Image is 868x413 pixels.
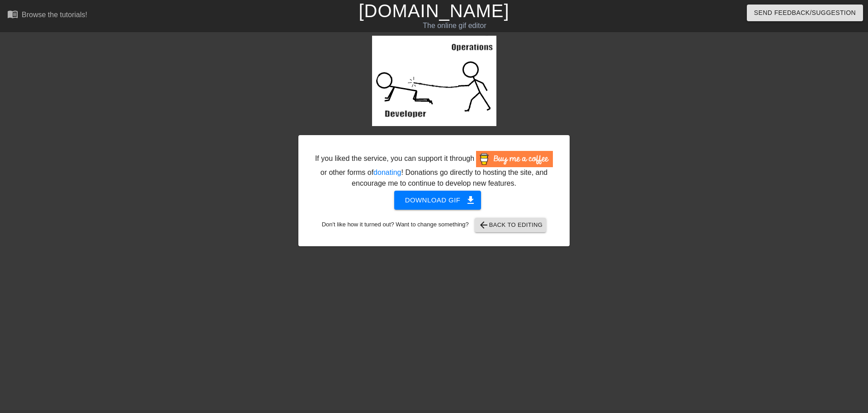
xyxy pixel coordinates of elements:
[22,11,87,19] div: Browse the tutorials!
[478,220,543,230] span: Back to Editing
[7,9,87,23] a: Browse the tutorials!
[747,5,863,21] button: Send Feedback/Suggestion
[312,218,556,232] div: Don't like how it turned out? Want to change something?
[314,151,554,189] div: If you liked the service, you can support it through or other forms of ! Donations go directly to...
[478,220,489,230] span: arrow_back
[465,195,476,206] span: get_app
[475,218,547,232] button: Back to Editing
[387,196,481,203] a: Download gif
[294,20,615,31] div: The online gif editor
[754,7,856,19] span: Send Feedback/Suggestion
[359,1,509,21] a: [DOMAIN_NAME]
[476,151,553,167] img: Buy Me A Coffee
[373,169,401,176] a: donating
[372,36,496,126] img: El4zp3tx.gif
[7,9,18,19] span: menu_book
[405,194,471,206] span: Download gif
[394,191,481,210] button: Download gif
